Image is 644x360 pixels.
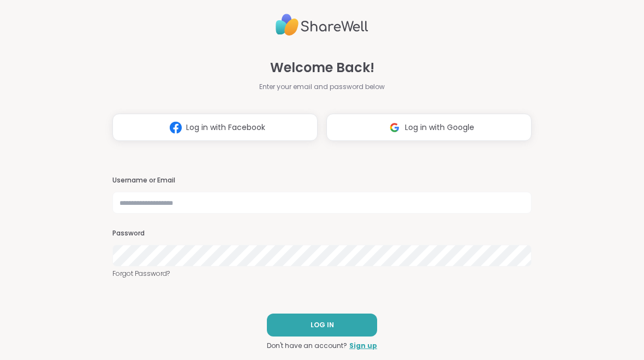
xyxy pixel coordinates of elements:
button: LOG IN [267,314,377,337]
a: Forgot Password? [112,269,532,279]
button: Log in with Facebook [112,114,318,141]
img: ShareWell Logomark [165,117,186,138]
span: Don't have an account? [267,341,347,351]
img: ShareWell Logomark [384,117,405,138]
h3: Password [112,229,532,238]
img: ShareWell Logo [276,9,368,40]
span: Enter your email and password below [259,82,385,92]
span: Welcome Back! [270,58,374,78]
h3: Username or Email [112,176,532,185]
span: LOG IN [311,320,334,330]
button: Log in with Google [326,114,532,141]
span: Log in with Google [405,122,474,133]
span: Log in with Facebook [186,122,265,133]
a: Sign up [349,341,377,351]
